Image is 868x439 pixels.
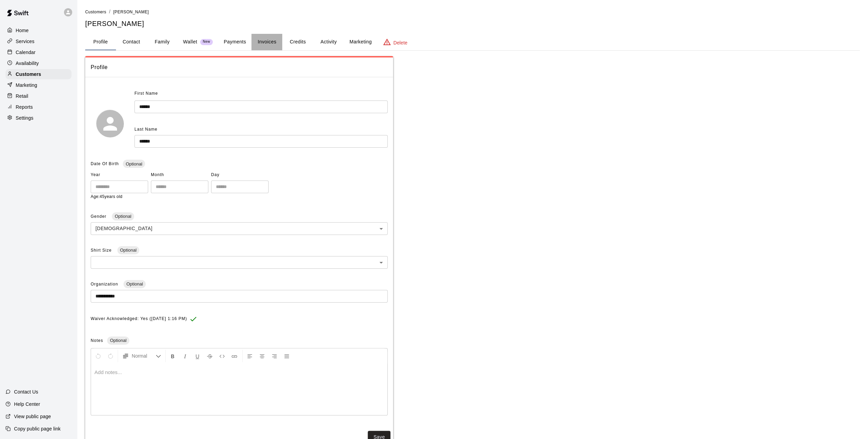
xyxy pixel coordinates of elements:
[117,248,139,253] span: Optional
[5,91,72,101] a: Retail
[282,34,313,50] button: Credits
[105,350,116,362] button: Redo
[313,34,344,50] button: Activity
[16,71,41,78] p: Customers
[16,60,39,67] p: Availability
[113,10,149,14] span: [PERSON_NAME]
[85,34,860,50] div: basic tabs example
[204,350,216,362] button: Format Strikethrough
[124,281,145,287] span: Optional
[218,34,251,50] button: Payments
[5,58,72,68] a: Availability
[91,170,148,181] span: Year
[251,34,282,50] button: Invoices
[112,214,134,219] span: Optional
[14,388,38,395] p: Contact Us
[14,401,40,408] p: Help Center
[85,8,860,16] nav: breadcrumb
[5,25,72,36] a: Home
[16,49,36,56] p: Calendar
[5,113,72,123] a: Settings
[91,63,388,72] span: Profile
[200,40,213,44] span: New
[91,338,103,343] span: Notes
[211,170,269,181] span: Day
[151,170,208,181] span: Month
[14,425,61,432] p: Copy public page link
[14,413,51,420] p: View public page
[132,352,156,359] span: Normal
[134,88,158,99] span: First Name
[183,38,197,45] p: Wallet
[192,350,203,362] button: Format Underline
[244,350,256,362] button: Left Align
[91,161,119,166] span: Date Of Birth
[5,47,72,57] a: Calendar
[91,314,187,324] span: Waiver Acknowledged: Yes ([DATE] 1:16 PM)
[5,36,72,46] a: Services
[16,82,37,89] p: Marketing
[16,38,35,45] p: Services
[179,350,191,362] button: Format Italics
[92,350,104,362] button: Undo
[5,80,72,90] a: Marketing
[281,350,293,362] button: Justify Align
[344,34,377,50] button: Marketing
[109,8,111,15] li: /
[16,115,34,121] p: Settings
[16,93,28,99] p: Retail
[107,338,129,343] span: Optional
[216,350,228,362] button: Insert Code
[91,248,113,253] span: Shirt Size
[5,102,72,112] a: Reports
[85,19,860,28] h5: [PERSON_NAME]
[269,350,280,362] button: Right Align
[393,39,407,46] p: Delete
[91,194,122,199] span: Age: 45 years old
[229,350,240,362] button: Insert Link
[256,350,268,362] button: Center Align
[5,69,72,79] a: Customers
[85,10,106,14] span: Customers
[119,350,164,362] button: Formatting Options
[116,34,147,50] button: Contact
[147,34,178,50] button: Family
[134,127,157,132] span: Last Name
[123,161,145,167] span: Optional
[16,27,29,34] p: Home
[85,9,106,14] a: Customers
[85,34,116,50] button: Profile
[16,104,33,110] p: Reports
[91,214,108,219] span: Gender
[91,222,388,235] div: [DEMOGRAPHIC_DATA]
[91,282,119,287] span: Organization
[167,350,179,362] button: Format Bold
